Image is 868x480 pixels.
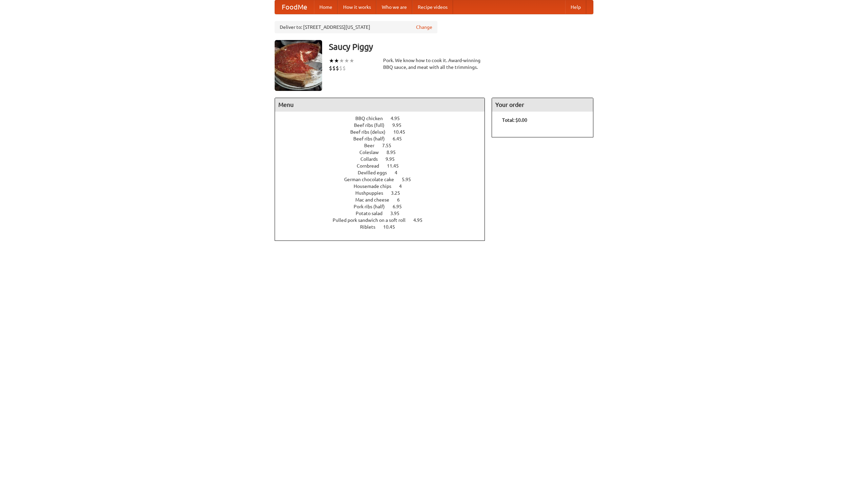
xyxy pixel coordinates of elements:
span: Coleslaw [359,150,386,155]
a: Potato salad 3.95 [356,211,412,216]
a: Pork ribs (half) 6.95 [354,204,414,209]
a: Riblets 10.45 [360,224,408,230]
li: ★ [329,57,334,64]
a: Home [314,0,338,14]
a: FoodMe [275,0,314,14]
span: BBQ chicken [355,116,390,121]
span: Collards [360,156,384,162]
span: 6.95 [393,204,409,209]
span: Beef ribs (delux) [350,129,392,135]
span: 3.95 [390,211,406,216]
span: 7.55 [382,143,398,148]
li: $ [339,64,342,72]
span: Pulled pork sandwich on a soft roll [333,217,412,223]
span: Beef ribs (full) [354,122,391,128]
a: Beef ribs (delux) 10.45 [350,129,418,135]
li: ★ [334,57,339,64]
a: Who we are [376,0,412,14]
b: Total: $0.00 [502,117,527,123]
span: 9.95 [392,122,408,128]
a: Beef ribs (half) 6.45 [353,136,414,141]
a: BBQ chicken 4.95 [355,116,412,121]
span: German chocolate cake [344,177,401,182]
a: Collards 9.95 [360,156,407,162]
a: Cornbread 11.45 [357,163,411,169]
div: Pork. We know how to cook it. Award-winning BBQ sauce, and meat with all the trimmings. [383,57,485,71]
h3: Saucy Piggy [329,40,593,54]
a: Coleslaw 8.95 [359,150,408,155]
span: 6 [397,197,407,203]
a: Beef ribs (full) 9.95 [354,122,414,128]
span: 4 [395,170,404,175]
span: 5.95 [402,177,418,182]
a: Change [416,24,432,31]
span: Hushpuppies [355,190,390,196]
span: Devilled eggs [358,170,394,175]
span: 4 [399,184,409,189]
span: 6.45 [393,136,409,141]
a: Devilled eggs 4 [358,170,410,175]
a: Pulled pork sandwich on a soft roll 4.95 [333,217,435,223]
li: $ [342,64,346,72]
span: 3.25 [391,190,407,196]
a: German chocolate cake 5.95 [344,177,423,182]
span: Mac and cheese [355,197,396,203]
h4: Your order [492,98,593,112]
a: How it works [338,0,376,14]
img: angular.jpg [275,40,322,91]
span: Housemade chips [354,184,398,189]
span: Potato salad [356,211,389,216]
a: Mac and cheese 6 [355,197,412,203]
a: Beer 7.55 [364,143,404,148]
span: Beef ribs (half) [353,136,392,141]
span: 10.45 [393,129,412,135]
span: Riblets [360,224,382,230]
li: $ [336,64,339,72]
div: Deliver to: [STREET_ADDRESS][US_STATE] [275,21,437,33]
li: $ [329,64,332,72]
span: 4.95 [413,217,429,223]
h4: Menu [275,98,485,112]
a: Recipe videos [412,0,453,14]
span: 8.95 [387,150,402,155]
span: Beer [364,143,381,148]
span: Cornbread [357,163,386,169]
a: Housemade chips 4 [354,184,414,189]
span: 11.45 [387,163,406,169]
li: ★ [349,57,354,64]
span: 4.95 [391,116,407,121]
li: ★ [339,57,344,64]
a: Hushpuppies 3.25 [355,190,413,196]
li: ★ [344,57,349,64]
span: 10.45 [383,224,402,230]
a: Help [565,0,586,14]
span: 9.95 [386,156,401,162]
li: $ [332,64,336,72]
span: Pork ribs (half) [354,204,392,209]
